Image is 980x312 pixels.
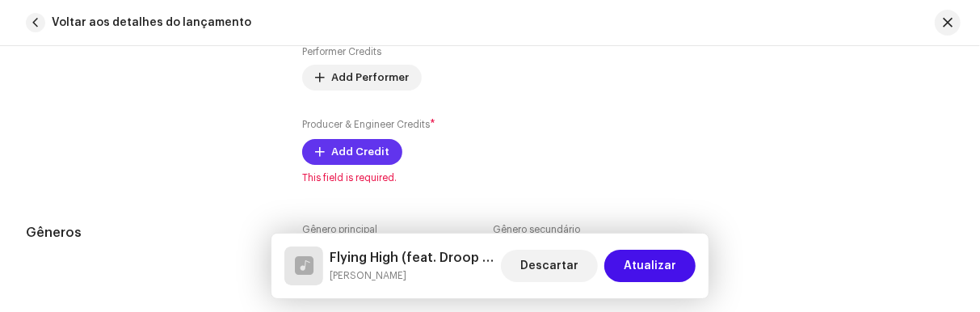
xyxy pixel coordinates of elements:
[331,136,389,168] span: Add Credit
[604,250,696,282] button: Atualizar
[330,268,494,284] small: Flying High (feat. Droop Lion)
[302,139,402,165] button: Add Credit
[330,248,494,268] h5: Flying High (feat. Droop Lion)
[494,223,581,236] label: Gênero secundário
[501,250,598,282] button: Descartar
[331,61,409,94] span: Add Performer
[302,65,422,91] button: Add Performer
[302,120,430,129] small: Producer & Engineer Credits
[302,171,678,184] span: This field is required.
[302,45,381,58] label: Performer Credits
[624,250,676,282] span: Atualizar
[520,250,578,282] span: Descartar
[26,223,276,242] h5: Gêneros
[302,223,377,236] label: Gênero principal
